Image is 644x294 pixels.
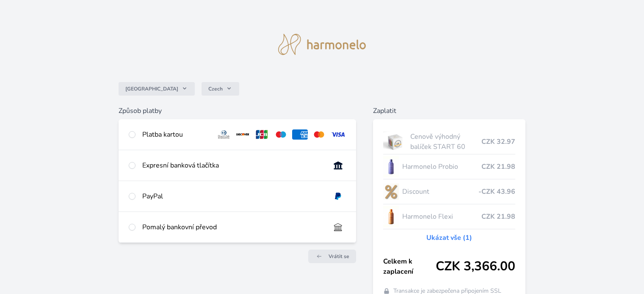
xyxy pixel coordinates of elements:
h6: Způsob platby [119,106,356,116]
a: Ukázat vše (1) [426,233,472,243]
button: [GEOGRAPHIC_DATA] [119,82,195,96]
img: start.jpg [383,131,407,152]
span: [GEOGRAPHIC_DATA] [125,85,178,92]
img: logo.svg [278,34,366,55]
div: Platba kartou [142,129,209,140]
img: onlineBanking_CZ.svg [330,160,346,170]
div: PayPal [142,191,323,201]
span: Harmonelo Probio [402,162,481,172]
span: CZK 32.97 [481,137,515,147]
img: amex.svg [292,129,308,140]
img: discover.svg [235,129,251,140]
h6: Zaplatit [373,106,525,116]
div: Pomalý bankovní převod [142,222,323,232]
span: Discount [402,187,478,197]
img: discount-lo.png [383,181,399,202]
span: CZK 3,366.00 [436,259,515,274]
div: Expresní banková tlačítka [142,160,323,170]
span: Cenově výhodný balíček START 60 [410,132,481,152]
span: Harmonelo Flexi [402,212,481,222]
span: Czech [208,85,223,92]
span: Vrátit se [329,253,349,260]
img: CLEAN_PROBIO_se_stinem_x-lo.jpg [383,156,399,177]
img: CLEAN_FLEXI_se_stinem_x-hi_(1)-lo.jpg [383,206,399,227]
img: bankTransfer_IBAN.svg [330,222,346,232]
img: jcb.svg [254,129,270,140]
img: maestro.svg [273,129,289,140]
a: Vrátit se [308,250,356,263]
span: CZK 21.98 [481,212,515,222]
span: CZK 21.98 [481,162,515,172]
img: paypal.svg [330,191,346,201]
img: mc.svg [311,129,327,140]
img: visa.svg [330,129,346,140]
button: Czech [202,82,239,96]
span: Celkem k zaplacení [383,256,436,277]
img: diners.svg [216,129,232,140]
span: -CZK 43.96 [478,187,515,197]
